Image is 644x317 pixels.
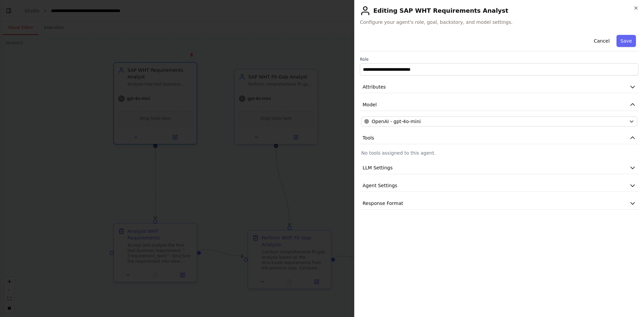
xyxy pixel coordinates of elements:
span: OpenAI - gpt-4o-mini [372,118,421,125]
h2: Editing SAP WHT Requirements Analyst [360,5,639,16]
label: Role [360,57,639,62]
span: Tools [363,135,374,141]
button: Cancel [590,35,613,47]
button: Agent Settings [360,179,639,192]
p: No tools assigned to this agent. [361,150,637,156]
button: Tools [360,132,639,144]
span: Configure your agent's role, goal, backstory, and model settings. [360,19,639,25]
span: Model [363,101,377,108]
button: Save [616,35,636,47]
button: OpenAI - gpt-4o-mini [361,116,637,126]
button: Model [360,99,639,111]
button: Attributes [360,81,639,93]
span: Attributes [363,84,386,90]
button: LLM Settings [360,162,639,174]
span: Response Format [363,200,403,207]
span: LLM Settings [363,164,393,171]
button: Response Format [360,197,639,210]
span: Agent Settings [363,182,397,189]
